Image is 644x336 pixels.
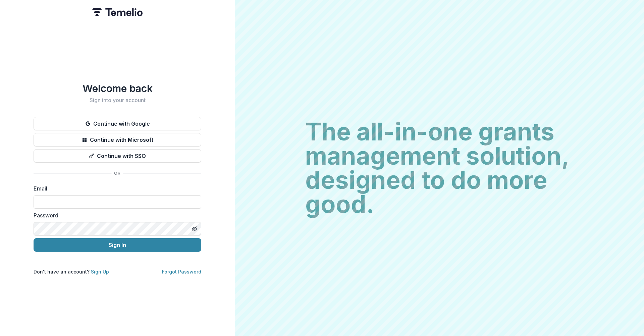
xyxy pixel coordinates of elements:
p: Don't have an account? [34,268,109,275]
h2: Sign into your account [34,97,201,103]
h1: Welcome back [34,82,201,94]
label: Email [34,184,197,193]
a: Sign Up [91,269,109,275]
button: Continue with SSO [34,149,201,163]
a: Forgot Password [162,269,201,275]
label: Password [34,211,197,219]
button: Toggle password visibility [189,223,200,234]
button: Continue with Microsoft [34,133,201,146]
button: Continue with Google [34,117,201,130]
img: Temelio [92,8,143,16]
button: Sign In [34,238,201,252]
